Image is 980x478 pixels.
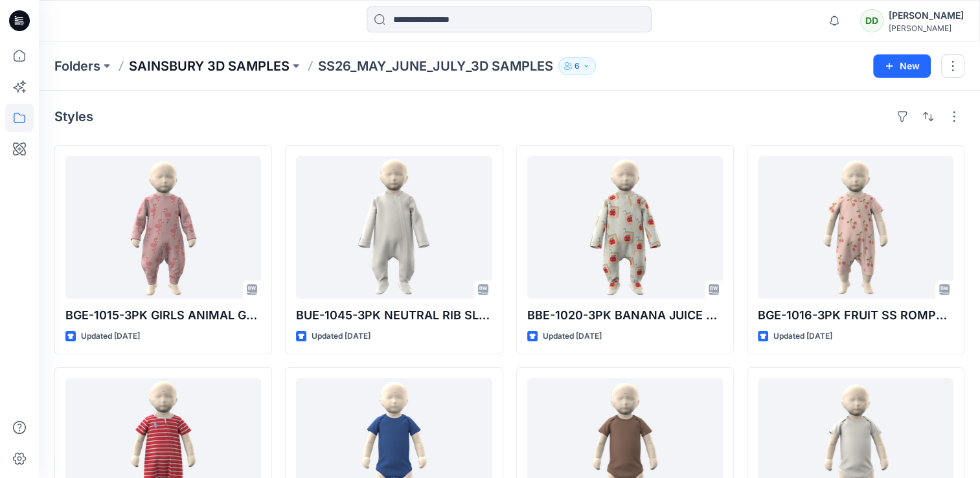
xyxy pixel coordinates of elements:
p: Updated [DATE] [81,330,140,343]
div: [PERSON_NAME] [889,8,964,23]
p: BUE-1045-3PK NEUTRAL RIB SLEEPSUIT [296,306,492,324]
a: SAINSBURY 3D SAMPLES [129,57,290,75]
a: BUE-1045-3PK NEUTRAL RIB SLEEPSUIT [296,156,492,299]
a: Folders [54,57,100,75]
button: New [873,54,931,78]
div: DD [860,9,883,32]
p: BGE-1015-3PK GIRLS ANIMAL GWM SLEEPSUIT-COMMENT 01 [65,306,261,324]
p: Updated [DATE] [312,330,370,343]
p: Updated [DATE] [543,330,602,343]
h4: Styles [54,109,93,124]
div: [PERSON_NAME] [889,23,964,33]
a: BGE-1016-3PK FRUIT SS ROMPERS [758,156,953,299]
p: BGE-1016-3PK FRUIT SS ROMPERS [758,306,953,324]
p: 6 [575,59,580,73]
button: 6 [558,57,596,75]
p: BBE-1020-3PK BANANA JUICE MILK ZIP THRU SLEEPSUIT [527,306,723,324]
a: BBE-1020-3PK BANANA JUICE MILK ZIP THRU SLEEPSUIT [527,156,723,299]
a: BGE-1015-3PK GIRLS ANIMAL GWM SLEEPSUIT-COMMENT 01 [65,156,261,299]
p: Updated [DATE] [773,330,832,343]
p: SS26_MAY_JUNE_JULY_3D SAMPLES [318,57,553,75]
